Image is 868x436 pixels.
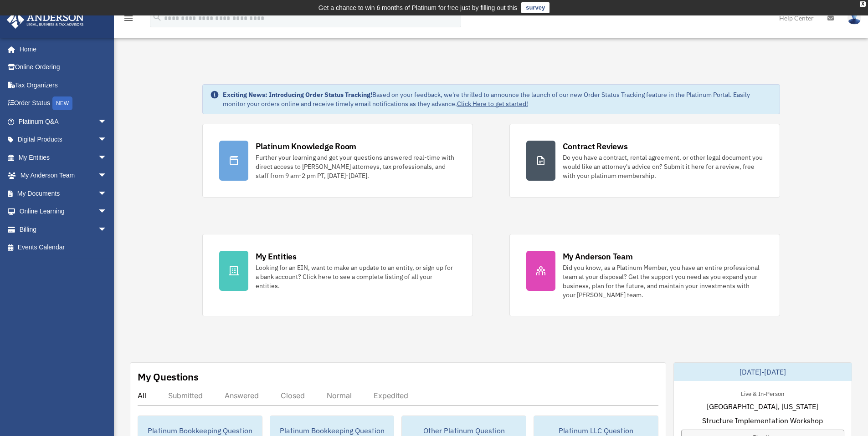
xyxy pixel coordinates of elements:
div: [DATE]-[DATE] [674,363,852,381]
a: Digital Productsarrow_drop_down [6,131,121,149]
a: survey [521,2,550,13]
a: Platinum Knowledge Room Further your learning and get your questions answered real-time with dire... [202,124,473,198]
span: arrow_drop_down [98,167,116,185]
span: [GEOGRAPHIC_DATA], [US_STATE] [707,401,818,412]
a: Order StatusNEW [6,94,121,113]
span: arrow_drop_down [98,220,116,239]
a: Online Ordering [6,58,121,76]
span: arrow_drop_down [98,112,116,131]
a: Click Here to get started! [457,100,528,108]
div: Expedited [374,391,408,400]
span: arrow_drop_down [98,203,116,221]
span: arrow_drop_down [98,184,116,203]
img: User Pic [847,11,861,25]
div: My Anderson Team [563,251,633,262]
i: menu [123,13,134,24]
span: arrow_drop_down [98,131,116,149]
div: Submitted [168,391,203,400]
div: Answered [225,391,259,400]
a: Online Learningarrow_drop_down [6,203,121,221]
div: All [138,391,146,400]
div: Platinum Knowledge Room [256,141,357,152]
a: My Anderson Team Did you know, as a Platinum Member, you have an entire professional team at your... [509,234,780,316]
div: Closed [281,391,305,400]
a: Platinum Q&Aarrow_drop_down [6,112,121,131]
div: Get a chance to win 6 months of Platinum for free just by filling out this [318,2,518,13]
img: Anderson Advisors Platinum Portal [4,11,87,29]
a: menu [123,16,134,24]
div: My Questions [138,370,199,384]
div: Based on your feedback, we're thrilled to announce the launch of our new Order Status Tracking fe... [223,90,772,108]
div: Live & In-Person [734,388,791,398]
a: My Documentsarrow_drop_down [6,184,121,203]
div: Do you have a contract, rental agreement, or other legal document you would like an attorney's ad... [563,153,763,180]
div: Contract Reviews [563,141,628,152]
a: Contract Reviews Do you have a contract, rental agreement, or other legal document you would like... [509,124,780,198]
a: My Entities Looking for an EIN, want to make an update to an entity, or sign up for a bank accoun... [202,234,473,316]
i: search [152,12,162,22]
span: Structure Implementation Workshop [702,415,823,426]
a: My Entitiesarrow_drop_down [6,148,121,167]
div: Did you know, as a Platinum Member, you have an entire professional team at your disposal? Get th... [563,263,763,299]
span: arrow_drop_down [98,148,116,167]
a: Home [6,40,116,58]
a: Events Calendar [6,238,121,257]
a: Billingarrow_drop_down [6,220,121,238]
div: close [860,1,866,7]
strong: Exciting News: Introducing Order Status Tracking! [223,91,372,99]
div: NEW [52,96,72,110]
div: Further your learning and get your questions answered real-time with direct access to [PERSON_NAM... [256,153,456,180]
div: Looking for an EIN, want to make an update to an entity, or sign up for a bank account? Click her... [256,263,456,290]
a: Tax Organizers [6,76,121,94]
a: My Anderson Teamarrow_drop_down [6,167,121,185]
div: My Entities [256,251,297,262]
div: Normal [327,391,352,400]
